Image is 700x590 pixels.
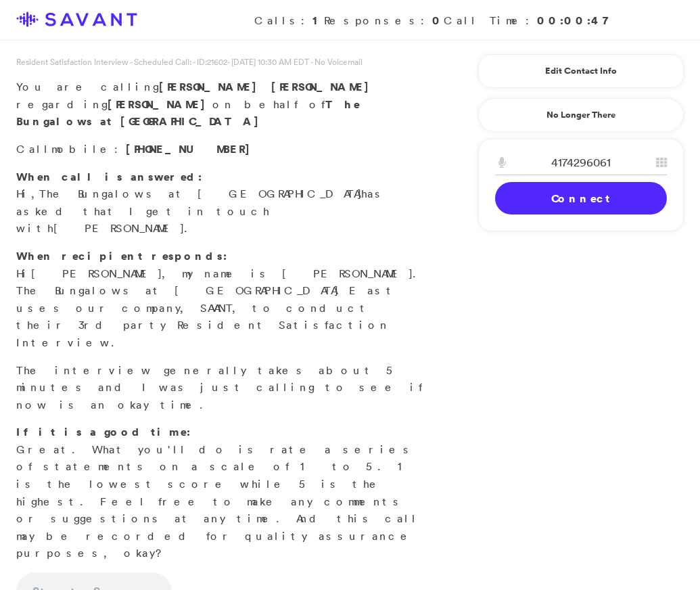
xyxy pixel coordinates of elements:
[495,182,667,214] a: Connect
[51,142,114,156] span: mobile
[16,168,427,237] p: Hi, has asked that I get in touch with .
[16,169,202,184] strong: When call is answered:
[159,79,264,94] span: [PERSON_NAME]
[432,13,444,28] strong: 0
[126,141,257,156] span: [PHONE_NUMBER]
[537,13,616,28] strong: 00:00:47
[39,187,361,200] span: The Bungalows at [GEOGRAPHIC_DATA]
[271,79,376,94] span: [PERSON_NAME]
[495,60,667,82] a: Edit Contact Info
[16,56,363,68] span: Resident Satisfaction Interview - Scheduled Call: - ID: - [DATE] 10:30 AM EDT - No Voicemail
[16,362,427,414] p: The interview generally takes about 5 minutes and I was just calling to see if now is an okay time.
[16,248,227,263] strong: When recipient responds:
[207,56,227,68] span: 21602
[53,221,184,235] span: [PERSON_NAME]
[16,78,427,131] p: You are calling regarding on behalf of
[478,98,684,132] a: No Longer There
[16,424,191,439] strong: If it is a good time:
[16,248,427,352] p: Hi , my name is [PERSON_NAME]. The Bungalows at [GEOGRAPHIC_DATA] East uses our company, SAVANT, ...
[108,97,212,112] strong: [PERSON_NAME]
[16,141,427,158] p: Call :
[31,267,162,280] span: [PERSON_NAME]
[312,13,324,28] strong: 1
[16,424,427,562] p: Great. What you'll do is rate a series of statements on a scale of 1 to 5. 1 is the lowest score ...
